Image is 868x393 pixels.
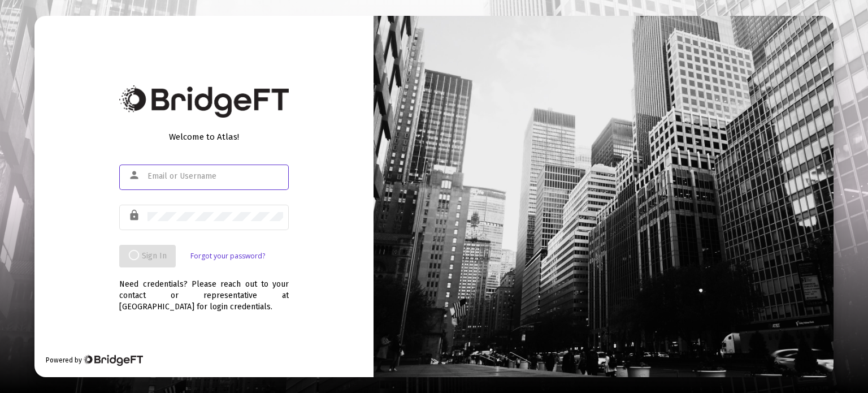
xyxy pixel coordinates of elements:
[119,85,289,118] img: Bridge Financial Technology Logo
[119,245,176,267] button: Sign In
[147,172,283,181] input: Email or Username
[128,251,167,261] span: Sign In
[128,209,142,222] mat-icon: lock
[46,355,142,366] div: Powered by
[119,131,289,142] div: Welcome to Atlas!
[190,251,265,262] a: Forgot your password?
[83,355,142,366] img: Bridge Financial Technology Logo
[119,267,289,313] div: Need credentials? Please reach out to your contact or representative at [GEOGRAPHIC_DATA] for log...
[128,169,142,182] mat-icon: person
